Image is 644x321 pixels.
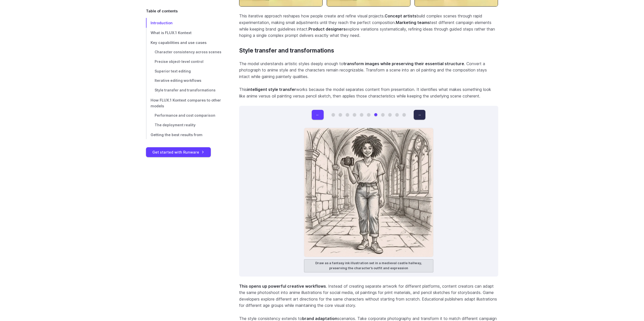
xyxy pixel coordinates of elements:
[151,31,192,35] span: What is FLUX.1 Kontext
[155,79,201,83] span: Iterative editing workflows
[155,88,216,92] span: Style transfer and transformations
[155,50,221,54] span: Character consistency across scenes
[146,147,211,157] a: Get started with Runware
[146,28,223,38] a: What is FLUX.1 Kontext
[304,259,433,273] figcaption: Draw as a fantasy ink illustration set in a medieval castle hallway, preserving the character’s o...
[414,110,425,120] button: →
[146,18,223,28] a: Introduction
[396,20,430,25] strong: Marketing teams
[146,111,223,120] a: Performance and cost comparison
[239,283,498,309] p: . Instead of creating separate artwork for different platforms, content creators can adapt the sa...
[360,113,363,116] button: Go to 5 of 11
[312,110,323,120] button: ←
[388,113,391,116] button: Go to 9 of 11
[151,133,202,143] span: Getting the best results from instruction-based editing
[155,69,191,73] span: Superior text editing
[367,113,370,116] button: Go to 6 of 11
[302,316,337,321] strong: brand adaptation
[308,27,346,32] strong: Product designers
[304,128,433,257] img: Young woman with natural curly hair, wearing a pale yellow t-shirt and high-waisted jeans, holdin...
[146,57,223,67] a: Precise object-level control
[346,113,349,116] button: Go to 3 of 11
[146,8,178,14] span: Table of contents
[403,113,406,116] button: Go to 11 of 11
[239,284,326,289] strong: This opens up powerful creative workflows
[146,120,223,130] a: The deployment reality
[146,47,223,57] a: Character consistency across scenes
[146,95,223,111] a: How FLUX.1 Kontext compares to other models
[146,76,223,86] a: Iterative editing workflows
[381,113,384,116] button: Go to 8 of 11
[353,113,356,116] button: Go to 4 of 11
[239,61,498,80] p: The model understands artistic styles deeply enough to . Convert a photograph to anime style and ...
[146,130,223,146] a: Getting the best results from instruction-based editing
[374,113,377,116] button: Go to 7 of 11
[396,113,399,116] button: Go to 10 of 11
[155,60,203,64] span: Precise object-level control
[239,47,334,54] a: Style transfer and transformations
[343,61,464,66] strong: transform images while preserving their essential structure
[332,113,335,116] button: Go to 1 of 11
[247,87,296,92] strong: intelligent style transfer
[155,123,196,127] span: The deployment reality
[146,67,223,76] a: Superior text editing
[239,86,498,99] p: This works because the model separates content from presentation. It identifies what makes someth...
[339,113,342,116] button: Go to 2 of 11
[146,86,223,95] a: Style transfer and transformations
[146,38,223,47] a: Key capabilities and use cases
[385,13,417,18] strong: Concept artists
[155,113,215,117] span: Performance and cost comparison
[151,21,173,25] span: Introduction
[239,13,498,39] p: This iterative approach reshapes how people create and refine visual projects. build complex scen...
[151,98,221,108] span: How FLUX.1 Kontext compares to other models
[151,40,206,45] span: Key capabilities and use cases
